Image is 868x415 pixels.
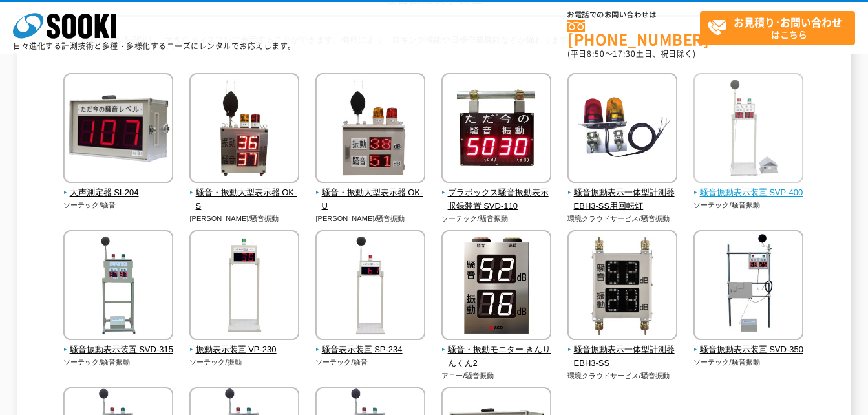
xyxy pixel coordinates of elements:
[63,331,174,357] a: 騒音振動表示装置 SVD-315
[693,343,804,357] span: 騒音振動表示装置 SVD-350
[441,213,552,224] p: ソーテック/騒音振動
[441,370,552,381] p: アコー/騒音振動
[315,357,426,368] p: ソーテック/騒音
[693,200,804,211] p: ソーテック/騒音振動
[567,11,700,19] span: お電話でのお問い合わせは
[567,186,678,213] span: 騒音振動表示一体型計測器 EBH3-SS用回転灯
[315,186,426,213] span: 騒音・振動大型表示器 OK-U
[441,230,551,343] img: 騒音・振動モニター きんりんくん2
[189,343,300,357] span: 振動表示装置 VP-230
[441,331,552,370] a: 騒音・振動モニター きんりんくん2
[441,343,552,370] span: 騒音・振動モニター きんりんくん2
[441,174,552,213] a: プラボックス騒音振動表示収録装置 SVD-110
[315,230,425,343] img: 騒音表示装置 SP-234
[567,20,700,47] a: [PHONE_NUMBER]
[13,42,296,50] p: 日々進化する計測技術と多種・多様化するニーズにレンタルでお応えします。
[693,186,804,200] span: 騒音振動表示装置 SVP-400
[693,174,804,200] a: 騒音振動表示装置 SVP-400
[567,48,695,59] span: (平日 ～ 土日、祝日除く)
[63,343,174,357] span: 騒音振動表示装置 SVD-315
[189,73,299,186] img: 騒音・振動大型表示器 OK-S
[613,48,636,59] span: 17:30
[441,73,551,186] img: プラボックス騒音振動表示収録装置 SVD-110
[63,230,173,343] img: 騒音振動表示装置 SVD-315
[189,331,300,357] a: 振動表示装置 VP-230
[700,11,855,45] a: お見積り･お問い合わせはこちら
[441,186,552,213] span: プラボックス騒音振動表示収録装置 SVD-110
[189,186,300,213] span: 騒音・振動大型表示器 OK-S
[315,343,426,357] span: 騒音表示装置 SP-234
[315,213,426,224] p: [PERSON_NAME]/騒音振動
[567,73,677,186] img: 騒音振動表示一体型計測器 EBH3-SS用回転灯
[567,174,678,213] a: 騒音振動表示一体型計測器 EBH3-SS用回転灯
[587,48,605,59] span: 8:50
[63,200,174,211] p: ソーテック/騒音
[693,73,803,186] img: 騒音振動表示装置 SVP-400
[315,73,425,186] img: 騒音・振動大型表示器 OK-U
[63,357,174,368] p: ソーテック/騒音振動
[567,331,678,370] a: 騒音振動表示一体型計測器 EBH3-SS
[63,186,174,200] span: 大声測定器 SI-204
[189,230,299,343] img: 振動表示装置 VP-230
[189,357,300,368] p: ソーテック/振動
[567,343,678,370] span: 騒音振動表示一体型計測器 EBH3-SS
[315,331,426,357] a: 騒音表示装置 SP-234
[693,357,804,368] p: ソーテック/騒音振動
[707,12,854,44] span: はこちら
[567,213,678,224] p: 環境クラウドサービス/騒音振動
[63,73,173,186] img: 大声測定器 SI-204
[315,174,426,213] a: 騒音・振動大型表示器 OK-U
[567,230,677,343] img: 騒音振動表示一体型計測器 EBH3-SS
[693,230,803,343] img: 騒音振動表示装置 SVD-350
[189,213,300,224] p: [PERSON_NAME]/騒音振動
[567,370,678,381] p: 環境クラウドサービス/騒音振動
[189,174,300,213] a: 騒音・振動大型表示器 OK-S
[693,331,804,357] a: 騒音振動表示装置 SVD-350
[63,174,174,200] a: 大声測定器 SI-204
[734,14,842,30] strong: お見積り･お問い合わせ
